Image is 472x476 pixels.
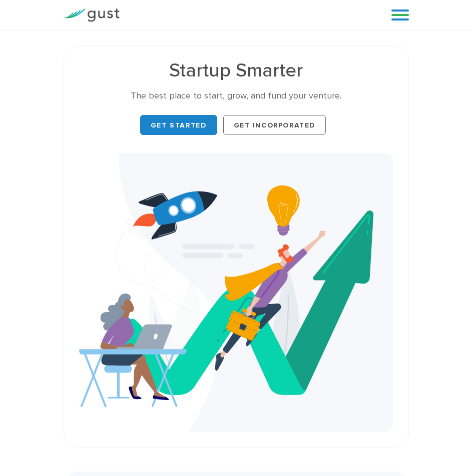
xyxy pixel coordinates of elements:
[79,90,393,102] div: The best place to start, grow, and fund your venture.
[64,8,120,22] img: Gust Logo
[79,153,393,432] img: Startup Smarter Hero
[140,115,217,135] a: Get Started
[79,61,393,80] h1: Startup Smarter
[223,115,326,135] a: Get Incorporated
